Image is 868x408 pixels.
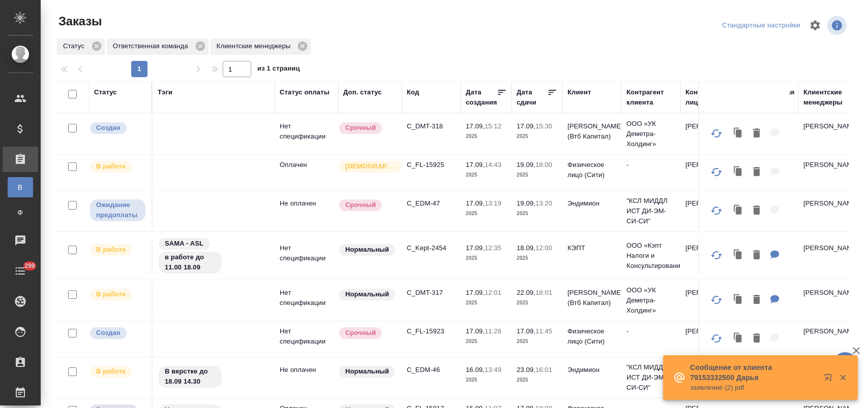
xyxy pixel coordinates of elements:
p: 18.09, [517,244,535,252]
p: Срочный [345,200,376,210]
div: Выставляется автоматически для первых 3 заказов нового контактного лица. Особое внимание [338,160,397,174]
div: В верстке до 18.09 14.30 [158,365,270,389]
p: "КСЛ МИДДЛ ИСТ ДИ-ЭМ-СИ-СИ" [626,362,675,393]
p: 2025 [466,298,506,308]
p: 12:35 [485,244,501,252]
span: В [13,182,28,192]
p: Нормальный [345,366,389,377]
div: Дата создания [466,87,497,108]
button: Клонировать [729,245,748,266]
span: 299 [18,261,41,271]
p: C_DMT-317 [407,288,456,298]
p: В верстке до 18.09 14.30 [165,366,216,387]
div: Контрагент клиента [626,87,675,108]
td: Не оплачен [275,193,338,229]
p: Физическое лицо (Сити) [567,326,616,347]
div: Статус оплаты [280,87,330,97]
div: Ответственная команда [107,39,208,55]
p: 13:19 [485,199,501,207]
p: 13:49 [485,366,501,373]
td: [PERSON_NAME] [798,321,857,357]
p: 2025 [517,170,557,180]
p: 12:00 [535,244,552,252]
p: Клиентские менеджеры [217,41,294,51]
span: Заказы [56,13,102,29]
div: Код [407,87,419,97]
p: C_EDM-46 [407,365,456,375]
p: 22.09, [517,289,535,296]
p: В работе [96,245,126,255]
div: Клиентские менеджеры [211,39,311,55]
p: 19.09, [517,199,535,207]
p: 2025 [466,253,506,263]
button: Удалить [748,123,765,144]
p: Эндимион [567,198,616,209]
p: 2025 [517,209,557,219]
div: Выставляет ПМ после принятия заказа от КМа [89,160,146,174]
p: 11:45 [535,327,552,335]
p: ООО «УК Деметра-Холдинг» [626,119,675,149]
p: Срочный [345,328,376,338]
p: 15:12 [485,122,501,130]
button: Обновить [704,121,729,146]
p: 17.09, [517,327,535,335]
div: Статус по умолчанию для стандартных заказов [338,288,397,301]
p: Сообщение от клиента 79153332500 Дарья [690,362,817,383]
p: C_EDM-47 [407,198,456,209]
div: Доп. статус [343,87,382,97]
div: Выставляется автоматически, если на указанный объем услуг необходимо больше времени в стандартном... [338,326,397,340]
p: 2025 [517,298,557,308]
p: Физическое лицо (Сити) [567,160,616,180]
button: Закрыть [832,373,853,382]
p: C_FL-15923 [407,326,456,336]
td: [PERSON_NAME] [680,155,739,190]
div: Статус [94,87,117,97]
td: Нет спецификации [275,321,338,357]
div: Дата сдачи [517,87,547,108]
button: Клонировать [729,123,748,144]
button: Клонировать [729,162,748,183]
div: Выставляет ПМ после принятия заказа от КМа [89,365,146,379]
p: [PERSON_NAME] (Втб Капитал) [567,121,616,142]
p: 2025 [466,131,506,142]
p: - [626,160,675,170]
td: [PERSON_NAME] [798,116,857,152]
button: Обновить [704,198,729,223]
p: [PERSON_NAME] (Втб Капитал) [567,288,616,308]
p: 17.09, [466,161,485,168]
button: Удалить [748,328,765,349]
p: 16:01 [535,366,552,373]
p: В работе [96,366,126,377]
p: ООО «УК Деметра-Холдинг» [626,285,675,316]
div: Выставляется автоматически при создании заказа [89,326,146,340]
td: Нет спецификации [275,283,338,318]
p: 23.09, [517,366,535,373]
td: [PERSON_NAME] [680,116,739,152]
p: заявление (2).pdf [690,383,817,393]
div: Выставляется автоматически при создании заказа [89,121,146,135]
div: Статус по умолчанию для стандартных заказов [338,243,397,257]
p: 17.09, [466,327,485,335]
td: [PERSON_NAME] [680,193,739,229]
button: 🙏 [832,352,858,378]
span: Посмотреть информацию [827,16,849,35]
td: Не оплачен [275,360,338,395]
p: в работе до 11.00 18.09 [165,252,216,273]
p: Ответственная команда [113,41,192,51]
button: Удалить [748,200,765,221]
div: Статус по умолчанию для стандартных заказов [338,365,397,379]
p: 2025 [466,209,506,219]
a: 299 [3,258,38,284]
p: 2025 [466,375,506,385]
button: Обновить [704,326,729,351]
span: Ф [13,208,28,218]
p: 17.09, [466,289,485,296]
p: 17.09, [517,122,535,130]
p: 16.09, [466,366,485,373]
button: Обновить [704,288,729,312]
button: Обновить [704,160,729,184]
p: "КСЛ МИДДЛ ИСТ ДИ-ЭМ-СИ-СИ" [626,196,675,226]
button: Клонировать [729,290,748,311]
div: Клиентские менеджеры [803,87,852,108]
p: Ожидание предоплаты [96,200,139,220]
